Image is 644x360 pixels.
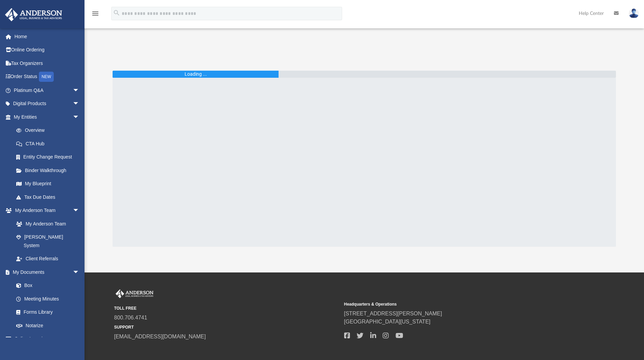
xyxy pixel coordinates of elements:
[5,43,90,57] a: Online Ordering
[9,150,90,164] a: Entity Change Request
[5,110,90,124] a: My Entitiesarrow_drop_down
[5,56,90,70] a: Tax Organizers
[344,319,431,325] a: [GEOGRAPHIC_DATA][US_STATE]
[73,204,86,218] span: arrow_drop_down
[5,332,86,346] a: Online Learningarrow_drop_down
[9,252,86,266] a: Client Referrals
[9,292,86,306] a: Meeting Minutes
[9,306,83,319] a: Forms Library
[114,324,339,330] small: SUPPORT
[114,289,155,298] img: Anderson Advisors Platinum Portal
[73,110,86,124] span: arrow_drop_down
[73,265,86,279] span: arrow_drop_down
[9,190,90,204] a: Tax Due Dates
[9,217,83,231] a: My Anderson Team
[39,72,54,82] div: NEW
[114,305,339,311] small: TOLL FREE
[73,97,86,111] span: arrow_drop_down
[91,13,99,18] a: menu
[73,83,86,97] span: arrow_drop_down
[5,70,90,84] a: Order StatusNEW
[344,301,569,307] small: Headquarters & Operations
[9,177,86,191] a: My Blueprint
[73,332,86,346] span: arrow_drop_down
[9,231,86,252] a: [PERSON_NAME] System
[5,83,90,97] a: Platinum Q&Aarrow_drop_down
[9,164,90,177] a: Binder Walkthrough
[3,8,64,21] img: Anderson Advisors Platinum Portal
[5,97,90,111] a: Digital Productsarrow_drop_down
[114,315,147,320] a: 800.706.4741
[114,334,206,339] a: [EMAIL_ADDRESS][DOMAIN_NAME]
[185,71,207,78] div: Loading ...
[91,9,99,18] i: menu
[5,265,86,279] a: My Documentsarrow_drop_down
[9,319,86,332] a: Notarize
[113,9,120,17] i: search
[629,8,639,18] img: User Pic
[9,279,83,292] a: Box
[5,30,90,43] a: Home
[9,124,90,137] a: Overview
[9,137,90,150] a: CTA Hub
[5,204,86,217] a: My Anderson Teamarrow_drop_down
[344,311,442,316] a: [STREET_ADDRESS][PERSON_NAME]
